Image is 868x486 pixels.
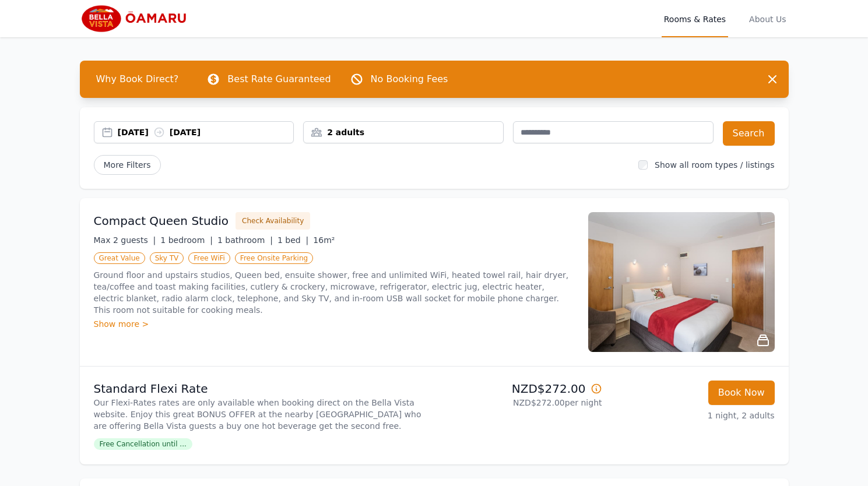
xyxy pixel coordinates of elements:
span: 16m² [313,235,335,245]
span: Free WiFi [188,252,230,264]
label: Show all room types / listings [655,160,774,170]
p: Ground floor and upstairs studios, Queen bed, ensuite shower, free and unlimited WiFi, heated tow... [94,269,574,316]
p: 1 night, 2 adults [612,410,775,421]
span: More Filters [94,155,161,175]
p: NZD$272.00 per night [439,397,602,408]
span: Max 2 guests | [94,235,156,245]
p: NZD$272.00 [439,381,602,397]
span: Free Cancellation until ... [94,438,192,450]
span: 1 bed | [277,235,308,245]
p: Best Rate Guaranteed [227,72,331,86]
button: Search [723,121,775,146]
span: Why Book Direct? [87,68,188,91]
p: No Booking Fees [371,72,448,86]
span: 1 bedroom | [160,235,213,245]
p: Our Flexi-Rates rates are only available when booking direct on the Bella Vista website. Enjoy th... [94,397,430,432]
div: [DATE] [DATE] [118,126,294,138]
p: Standard Flexi Rate [94,381,430,397]
h3: Compact Queen Studio [94,213,229,229]
span: Sky TV [150,252,184,264]
div: Show more > [94,318,574,330]
span: Great Value [94,252,145,264]
div: 2 adults [304,126,503,138]
img: Bella Vista Oamaru [80,5,192,33]
button: Book Now [708,381,775,405]
span: Free Onsite Parking [235,252,313,264]
button: Check Availability [236,212,310,230]
span: 1 bathroom | [217,235,273,245]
